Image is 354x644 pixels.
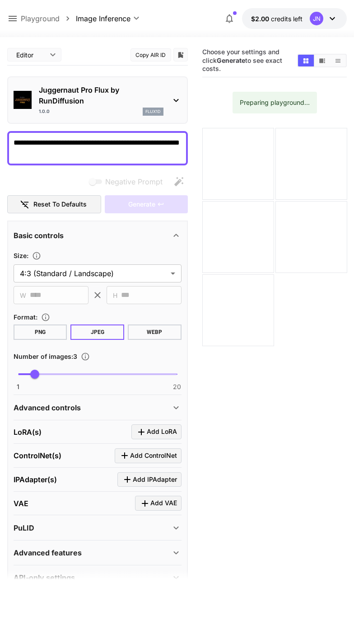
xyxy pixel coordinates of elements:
[128,324,182,340] button: WEBP
[14,225,182,246] div: Basic controls
[20,268,167,279] span: 4:3 (Standard / Landscape)
[16,50,44,60] span: Editor
[310,12,323,25] div: JN
[251,14,303,24] div: $2.00
[14,397,182,418] div: Advanced controls
[297,54,347,67] div: Show media in grid viewShow media in video viewShow media in list view
[14,474,57,485] p: IPAdapter(s)
[251,15,271,23] span: $2.00
[14,498,28,509] p: VAE
[105,176,163,187] span: Negative Prompt
[87,176,170,187] span: Negative prompts are not compatible with the selected model.
[70,324,124,340] button: JPEG
[77,352,93,361] button: Specify how many images to generate in a single request. Each image generation will be charged se...
[37,313,54,322] button: Choose the file format for the output image.
[14,567,182,588] div: API-only settings
[177,49,185,60] button: Add to library
[240,94,310,111] div: Preparing playground...
[173,382,181,391] span: 20
[39,85,163,106] p: Juggernaut Pro Flux by RunDiffusion
[135,496,182,511] button: Click to add VAE
[14,252,28,259] span: Size :
[242,8,347,29] button: $2.00JN
[217,56,245,64] b: Generate
[14,542,182,564] div: Advanced features
[150,498,177,509] span: Add VAE
[298,55,314,66] button: Show media in grid view
[14,450,61,461] p: ControlNet(s)
[117,472,182,487] button: Click to add IPAdapter
[131,424,182,439] button: Click to add LoRA
[314,55,330,66] button: Show media in video view
[20,290,26,301] span: W
[14,353,77,360] span: Number of images : 3
[17,382,19,391] span: 1
[202,48,282,72] span: Choose your settings and click to see exact costs.
[21,13,60,24] a: Playground
[39,108,50,115] p: 1.0.0
[14,402,81,413] p: Advanced controls
[330,55,346,66] button: Show media in list view
[113,290,117,301] span: H
[271,15,303,23] span: credits left
[133,474,177,485] span: Add IPAdapter
[21,13,76,24] nav: breadcrumb
[14,313,37,321] span: Format :
[7,195,101,214] button: Reset to defaults
[76,13,130,24] span: Image Inference
[115,448,182,463] button: Click to add ControlNet
[14,324,67,340] button: PNG
[14,230,64,241] p: Basic controls
[14,427,42,437] p: LoRA(s)
[130,450,177,461] span: Add ControlNet
[28,251,45,260] button: Adjust the dimensions of the generated image by specifying its width and height in pixels, or sel...
[14,547,82,558] p: Advanced features
[145,108,161,115] p: flux1d
[147,426,177,437] span: Add LoRA
[130,48,171,61] button: Copy AIR ID
[14,522,34,533] p: PuLID
[14,517,182,539] div: PuLID
[14,81,182,119] div: Juggernaut Pro Flux by RunDiffusion1.0.0flux1d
